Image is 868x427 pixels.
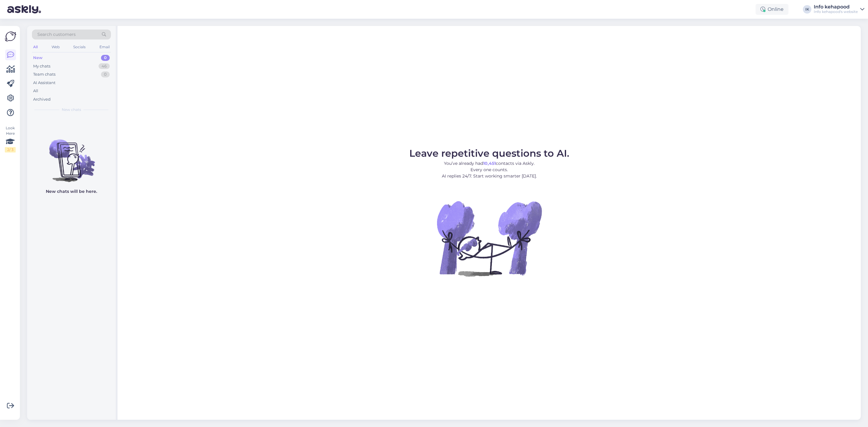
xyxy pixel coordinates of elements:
[33,71,55,77] div: Team chats
[5,125,16,152] div: Look Here
[101,71,110,77] div: 0
[50,43,61,51] div: Web
[98,43,111,51] div: Email
[803,5,811,14] div: IK
[409,160,569,179] p: You’ve already had contacts via Askly. Every one counts. AI replies 24/7. Start working smarter [...
[814,9,858,14] div: Info kehapood's website
[33,63,50,69] div: My chats
[33,55,42,61] div: New
[33,80,55,86] div: AI Assistant
[5,31,16,42] img: Askly Logo
[99,63,110,69] div: 46
[435,184,543,293] img: No Chat active
[27,129,116,183] img: No chats
[5,147,16,152] div: 2 / 3
[37,31,76,38] span: Search customers
[483,161,496,166] b: 10,451
[72,43,87,51] div: Socials
[32,43,39,51] div: All
[33,88,38,94] div: All
[62,107,81,112] span: New chats
[756,4,788,15] div: Online
[409,147,569,159] span: Leave repetitive questions to AI.
[814,5,858,9] div: Info kehapood
[46,188,97,195] p: New chats will be here.
[33,96,51,102] div: Archived
[101,55,110,61] div: 0
[814,5,864,14] a: Info kehapoodInfo kehapood's website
